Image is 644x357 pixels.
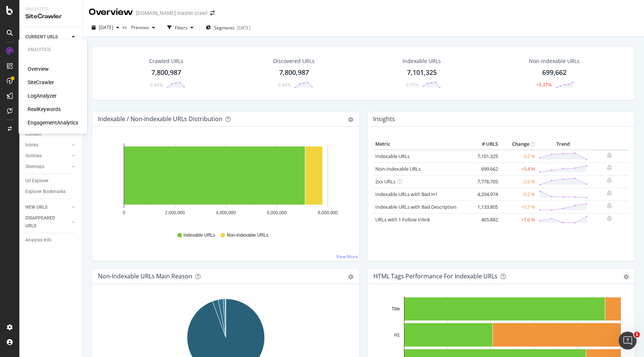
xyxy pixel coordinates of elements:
td: 465,882 [470,213,500,226]
div: -2.44% [149,82,163,88]
span: 1 [634,332,640,338]
text: 0 [123,210,125,215]
svg: A chart. [98,139,353,225]
div: SiteCrawler [25,12,76,21]
div: CURRENT URLS [25,33,58,41]
a: Indexable URLs with Bad H1 [375,191,438,198]
div: DISAPPEARED URLS [25,214,63,230]
div: bell-plus [607,177,612,183]
a: Content [25,130,77,138]
div: gear [624,274,629,279]
a: EngagementAnalytics [28,119,78,126]
a: Sitemaps [25,163,70,171]
div: gear [348,117,353,122]
a: View More [336,253,358,260]
span: Segments [214,25,235,31]
a: 2xx URLs [375,178,395,185]
text: 6,000,000 [267,210,287,215]
div: Inlinks [25,141,38,149]
div: 699,662 [542,68,566,78]
td: +5.4 % [500,162,537,175]
th: Change [500,139,537,150]
div: 7,800,987 [151,68,181,78]
div: bell-plus [607,152,612,158]
iframe: Intercom live chat [619,332,637,350]
td: -3.2 % [500,150,537,163]
th: # URLS [470,139,500,150]
a: SiteCrawler [28,79,54,86]
a: LogAnalyzer [28,92,57,99]
th: Metric [373,139,470,150]
div: bell-plus [607,165,612,171]
div: Filters [175,25,187,31]
div: [DOMAIN_NAME] master crawl [136,9,207,17]
td: 4,204,974 [470,188,500,200]
div: -3.15% [404,82,419,88]
div: +5.37% [536,82,552,88]
div: gear [348,274,353,279]
div: bell-plus [607,203,612,209]
span: Indexable URLs [183,232,215,238]
text: 2,000,000 [165,210,185,215]
div: Discovered URLs [273,57,315,65]
span: 2025 Sep. 22nd [99,24,113,31]
button: [DATE] [89,22,122,34]
div: Analytics [25,6,76,12]
div: Indexable URLs [402,57,441,65]
td: 1,133,805 [470,200,500,213]
a: Indexable URLs [375,153,410,159]
div: Explorer Bookmarks [25,188,66,196]
div: Crawled URLs [149,57,183,65]
div: Analysis Info [25,236,51,244]
a: RealKeywords [28,105,61,113]
div: NEW URLS [25,203,47,211]
td: 7,778,705 [470,175,500,188]
div: Sitemaps [25,163,44,171]
a: Url Explorer [25,177,77,185]
td: +7.6 % [500,213,537,226]
div: 7,800,987 [279,68,309,78]
td: +0.5 % [500,200,537,213]
text: 8,000,000 [318,210,338,215]
a: Outlinks [25,152,70,160]
button: Previous [128,22,158,34]
div: Non-Indexable URLs Main Reason [98,272,192,280]
span: vs [122,24,128,30]
th: Trend [537,139,590,150]
div: bell-plus [607,215,612,221]
h4: Insights [373,114,395,124]
a: Non-Indexable URLs [375,165,421,172]
div: Indexable / Non-Indexable URLs Distribution [98,115,222,123]
div: arrow-right-arrow-left [210,10,215,16]
div: 7,101,325 [407,68,437,78]
text: H1 [394,332,400,338]
a: Explorer Bookmarks [25,188,77,196]
td: 699,662 [470,162,500,175]
a: NEW URLS [25,203,70,211]
div: bell-plus [607,190,612,196]
a: URLs with 1 Follow Inlink [375,216,430,223]
div: Overview [89,6,133,19]
div: Content [25,130,41,138]
div: [DATE] [237,25,250,31]
div: Outlinks [25,152,42,160]
button: Filters [164,22,196,34]
div: Analytics [28,47,78,53]
a: Indexable URLs with Bad Description [375,203,457,210]
a: Inlinks [25,141,70,149]
button: Segments[DATE] [203,22,253,34]
span: Non-Indexable URLs [227,232,268,238]
div: Non-Indexable URLs [529,57,580,65]
div: -2.44% [277,82,291,88]
td: 7,101,325 [470,150,500,163]
div: HTML Tags Performance for Indexable URLs [373,272,498,280]
td: -0.2 % [500,188,537,200]
a: Overview [28,65,49,73]
a: Analysis Info [25,236,77,244]
a: CURRENT URLS [25,33,70,41]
